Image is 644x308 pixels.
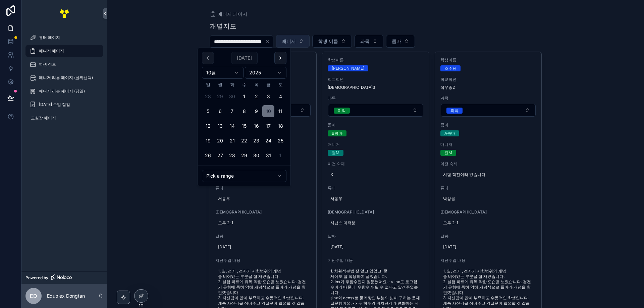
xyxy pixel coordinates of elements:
span: 이전 숙제 [440,161,536,167]
span: 석우중2 [440,85,536,90]
button: 2025년 10월 22일 수요일 [238,135,250,147]
span: [DATE]. [330,244,421,250]
div: 과학 [450,108,459,114]
button: 2025년 10월 20일 월요일 [214,135,226,147]
button: 2025년 10월 18일 토요일 [274,120,286,132]
span: 매니저 페이지 [218,11,247,17]
a: 학생 정보 [25,58,103,70]
a: Powered by [21,271,107,284]
span: [DEMOGRAPHIC_DATA] [328,209,424,215]
span: 튜터 [215,185,311,191]
button: Select Button [328,104,423,117]
th: 수요일 [238,81,250,88]
span: 학교학년 [440,77,536,82]
button: 2025년 10월 12일 일요일 [202,120,214,132]
button: 2025년 10월 3일 금요일 [262,90,274,103]
span: 지난수업 내용 [440,258,536,263]
span: 튜터 [328,185,424,191]
span: 날짜 [328,234,424,239]
span: 과목 [360,38,370,45]
button: 2025년 10월 14일 화요일 [226,120,238,132]
button: 2025년 10월 11일 토요일 [274,105,286,117]
span: ED [30,292,37,300]
button: Select Button [441,104,536,117]
span: 과목 [440,96,536,101]
button: 2025년 10월 19일 일요일 [202,135,214,147]
span: [DATE] 수업 점검 [39,102,70,107]
button: 2025년 10월 2일 목요일 [250,90,262,103]
th: 월요일 [214,81,226,88]
th: 토요일 [274,81,286,88]
button: 2025년 9월 29일 월요일 [214,90,226,103]
th: 목요일 [250,81,262,88]
span: 콤마 [440,122,536,128]
a: 매니저 페이지 [210,11,247,17]
th: 금요일 [262,81,274,88]
button: Clear [265,39,273,44]
span: 날짜 [440,234,536,239]
button: 2025년 9월 30일 화요일 [226,90,238,103]
button: 2025년 10월 7일 화요일 [226,105,238,117]
button: 2025년 10월 8일 수요일 [238,105,250,117]
button: Select Button [312,35,352,48]
span: 시냅스 미적분 [330,220,421,226]
button: 2025년 10월 30일 목요일 [250,149,262,162]
span: [DEMOGRAPHIC_DATA]3 [328,85,424,90]
span: 매니저 [440,142,536,147]
div: 진M [444,150,452,156]
button: Select Button [386,35,415,48]
button: Relative time [202,170,286,182]
span: 박상율 [443,196,534,201]
button: 2025년 10월 16일 목요일 [250,120,262,132]
p: Eduplex Dongtan [47,293,85,299]
div: [PERSON_NAME] [332,65,364,71]
button: 2025년 10월 29일 수요일 [238,149,250,162]
button: 2025년 10월 9일 목요일 [250,105,262,117]
button: 2025년 10월 15일 수요일 [238,120,250,132]
a: 매니저 리뷰 페이지 (날짜선택) [25,72,103,84]
button: 2025년 10월 27일 월요일 [214,149,226,162]
button: 2025년 10월 1일 수요일 [238,90,250,103]
button: 2025년 10월 5일 일요일 [202,105,214,117]
span: X [330,172,421,177]
a: 매니저 리뷰 페이지 (당일) [25,85,103,97]
a: 매니저 페이지 [25,45,103,57]
button: 2025년 10월 23일 목요일 [250,135,262,147]
span: 날짜 [215,234,311,239]
span: 이전 숙제 [328,161,424,167]
table: 10월 2025 [202,81,286,162]
button: Today, 2025년 10월 10일 금요일, selected [262,105,274,117]
button: 2025년 11월 1일 토요일 [274,149,286,162]
span: [DATE]. [443,244,534,250]
a: 교실장 페이지 [25,112,103,124]
button: Select Button [276,35,310,48]
a: [DATE] 수업 점검 [25,99,103,111]
th: 화요일 [226,81,238,88]
span: 오투 2-1 [218,220,309,226]
span: 오투 2-1 [443,220,534,226]
span: [DEMOGRAPHIC_DATA] [215,209,311,215]
span: [DEMOGRAPHIC_DATA] [440,209,536,215]
button: 2025년 10월 13일 월요일 [214,120,226,132]
button: 2025년 10월 31일 금요일 [262,149,274,162]
button: 2025년 10월 26일 일요일 [202,149,214,162]
div: 조주원 [444,65,457,71]
button: 2025년 10월 25일 토요일 [274,135,286,147]
th: 일요일 [202,81,214,88]
button: 2025년 10월 4일 토요일 [274,90,286,103]
span: 지난수업 내용 [328,258,424,263]
h1: 개별지도 [210,21,236,31]
span: 시험 직전이라 없습니다. [443,172,534,177]
span: 학생이름 [440,57,536,63]
span: Powered by [25,275,48,281]
span: 매니저 [282,38,296,45]
a: 튜터 페이지 [25,32,103,44]
span: [DATE]. [218,244,309,250]
span: 콤마 [392,38,401,45]
span: 학교학년 [328,77,424,82]
span: 학생이름 [328,57,424,63]
span: 지난수업 내용 [215,258,311,263]
div: scrollable content [21,27,107,133]
span: 서동우 [330,196,421,201]
button: 2025년 9월 28일 일요일 [202,90,214,103]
